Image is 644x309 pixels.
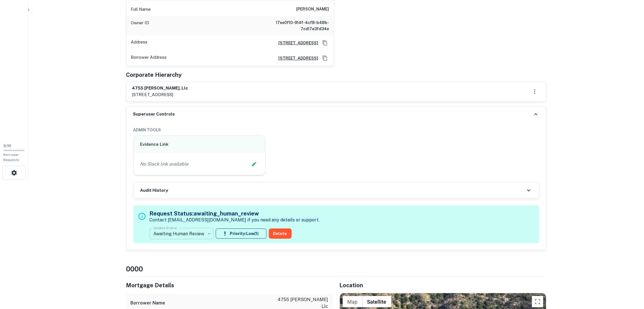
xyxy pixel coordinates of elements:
[126,264,546,274] h4: 0000
[363,296,391,307] button: Show satellite imagery
[269,229,292,239] button: Delete
[274,55,318,61] a: [STREET_ADDRESS]
[321,39,329,47] button: Copy Address
[132,91,188,98] p: [STREET_ADDRESS]
[126,281,333,290] h5: Mortgage Details
[3,153,19,162] span: Borrower Requests
[154,225,177,230] label: Update Status
[274,40,318,46] a: [STREET_ADDRESS]
[140,141,259,148] h6: Evidence Link
[296,6,329,13] h6: [PERSON_NAME]
[150,209,320,218] h5: Request Status: awaiting_human_review
[133,127,539,133] h6: ADMIN TOOLS
[131,300,165,306] h6: Borrower Name
[131,39,148,47] p: Address
[343,296,363,307] button: Show street map
[132,85,188,92] h6: 4755 [PERSON_NAME], llc
[616,264,644,291] iframe: Chat Widget
[250,160,258,168] button: Edit Slack Link
[126,71,182,79] h5: Corporate Hierarchy
[261,19,329,32] h6: 17ee0f10-914f-4cf8-b48b-7cd17e3fd34e
[150,217,320,223] p: Contact [EMAIL_ADDRESS][DOMAIN_NAME] if you need any details or support.
[131,54,167,62] p: Borrower Address
[140,187,168,194] h6: Audit History
[131,19,149,32] p: Owner ID
[321,54,329,62] button: Copy Address
[3,144,11,148] span: 0 / 10
[150,226,213,241] div: Awaiting Human Review
[216,229,267,239] button: Priority:Low(1)
[133,111,175,117] h6: Superuser Controls
[340,281,546,290] h5: Location
[140,161,189,167] p: No Slack link available
[532,296,543,307] button: Toggle fullscreen view
[131,6,151,13] p: Full Name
